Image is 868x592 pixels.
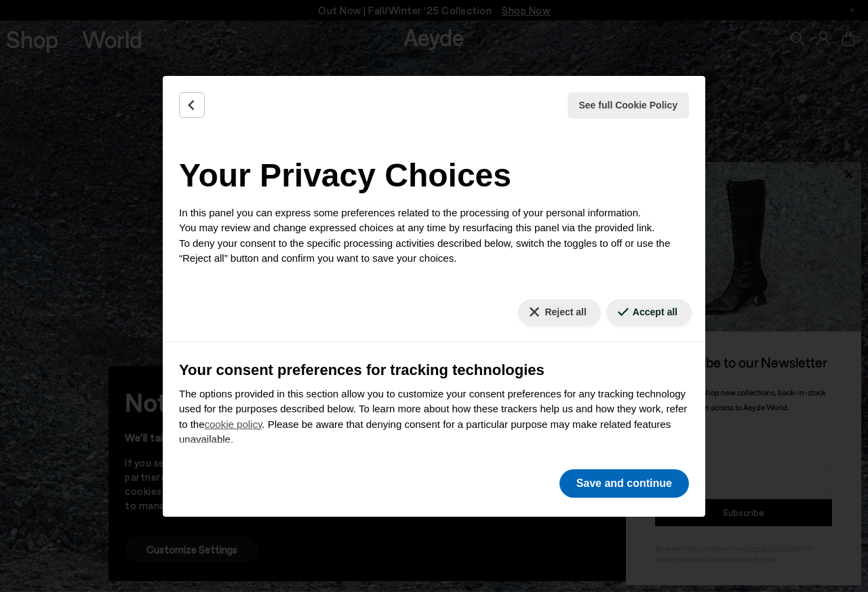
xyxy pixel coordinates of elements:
[179,205,689,267] p: In this panel you can express some preferences related to the processing of your personal informa...
[606,299,692,325] button: Accept all
[518,299,600,325] button: Reject all
[179,387,689,448] p: The options provided in this section allow you to customize your consent preferences for any trac...
[205,418,262,430] a: cookie policy - link opens in a new tab
[179,359,689,381] h3: Your consent preferences for tracking technologies
[559,469,689,498] button: Save and continue
[179,92,205,118] button: Back
[568,92,690,119] button: See full Cookie Policy
[579,98,678,113] span: See full Cookie Policy
[179,151,689,200] h2: Your Privacy Choices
